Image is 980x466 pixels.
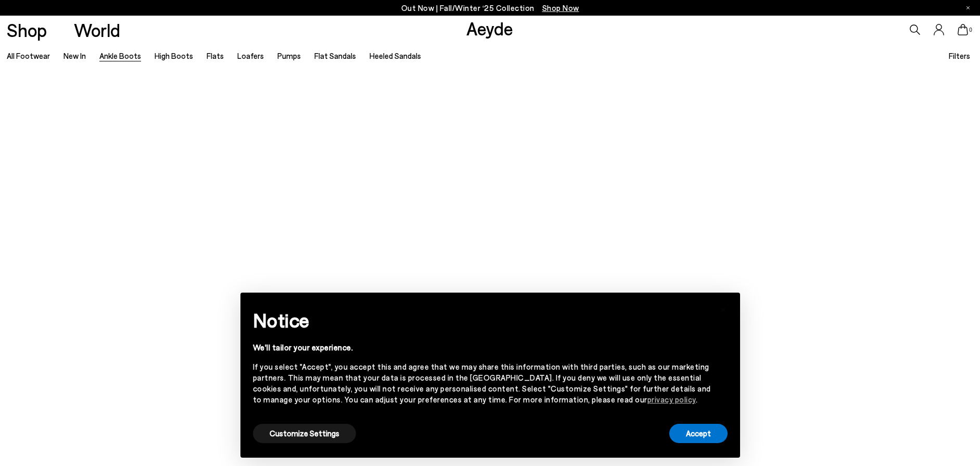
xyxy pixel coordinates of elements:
a: Flat Sandals [314,51,356,60]
button: Close this notice [711,296,736,321]
a: 0 [958,24,968,35]
h2: Notice [253,307,711,334]
button: Customize Settings [253,424,356,443]
button: Accept [669,424,728,443]
span: Filters [949,51,970,60]
a: Flats [207,51,224,60]
div: We'll tailor your experience. [253,342,711,353]
span: × [720,300,727,316]
span: 0 [968,27,973,33]
a: All Footwear [7,51,50,60]
a: New In [63,51,86,60]
span: Navigate to /collections/new-in [542,3,579,12]
a: Shop [7,21,47,39]
p: Out Now | Fall/Winter ‘25 Collection [401,2,579,15]
a: High Boots [155,51,193,60]
a: privacy policy [647,395,696,404]
a: Aeyde [466,17,513,39]
a: Loafers [237,51,264,60]
a: Pumps [277,51,301,60]
div: If you select "Accept", you accept this and agree that we may share this information with third p... [253,361,711,405]
a: Ankle Boots [99,51,141,60]
a: Heeled Sandals [370,51,421,60]
a: World [74,21,120,39]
